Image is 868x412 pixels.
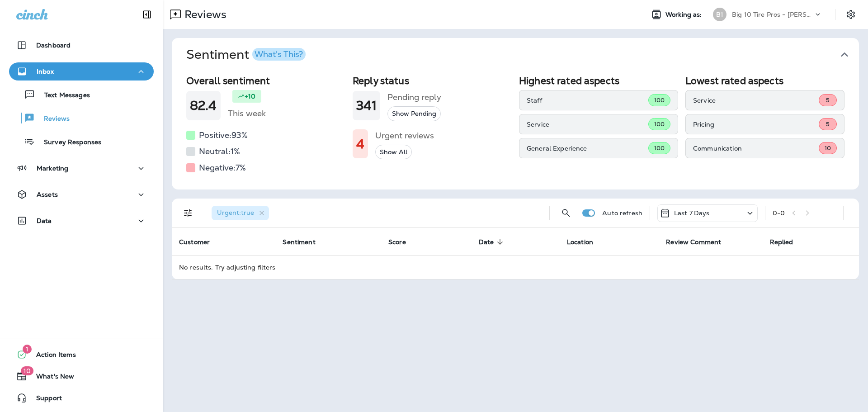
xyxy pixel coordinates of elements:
p: Text Messages [35,91,90,100]
button: Dashboard [9,36,154,54]
span: Sentiment [283,238,315,246]
span: Customer [179,238,210,246]
div: What's This? [255,50,303,58]
h2: Overall sentiment [186,75,345,86]
span: 1 [23,345,32,354]
p: Marketing [37,165,68,172]
td: No results. Try adjusting filters [172,255,859,279]
h5: This week [228,106,266,121]
p: Pricing [693,121,819,128]
p: Service [693,97,819,104]
span: 100 [654,144,665,152]
button: 1Action Items [9,346,154,364]
button: Data [9,212,154,230]
button: Show Pending [387,106,441,121]
p: Reviews [181,8,226,21]
button: 10What's New [9,367,154,385]
span: Sentiment [283,238,327,246]
span: 5 [826,120,830,128]
button: Text Messages [9,85,154,104]
span: Replied [770,238,805,246]
p: Auto refresh [602,209,642,217]
span: 5 [826,96,830,104]
button: Inbox [9,62,154,81]
h1: 82.4 [190,98,217,113]
p: Reviews [35,115,70,123]
p: +10 [245,92,255,101]
p: Assets [37,191,58,198]
div: 0 - 0 [773,209,785,217]
p: Big 10 Tire Pros - [PERSON_NAME] [732,11,813,18]
p: Data [37,217,52,224]
div: B1 [713,8,726,21]
p: Communication [693,145,819,152]
button: Collapse Sidebar [134,5,160,24]
span: Review Comment [666,238,721,246]
span: Date [479,238,494,246]
button: Filters [179,204,197,222]
button: Support [9,389,154,407]
h5: Urgent reviews [375,128,434,143]
span: 10 [21,366,33,375]
h5: Positive: 93 % [199,128,248,142]
button: Assets [9,185,154,204]
p: Staff [527,97,648,104]
p: General Experience [527,145,648,152]
p: Last 7 Days [674,209,710,217]
button: Marketing [9,159,154,177]
span: Customer [179,238,222,246]
h1: 4 [356,137,364,152]
p: Survey Responses [35,138,101,147]
button: Show All [375,145,412,160]
div: SentimentWhat's This? [172,71,859,189]
h2: Highest rated aspects [519,75,678,86]
h2: Lowest rated aspects [685,75,844,86]
p: Dashboard [36,42,71,49]
h5: Pending reply [387,90,441,104]
span: Urgent : true [217,208,254,217]
p: Inbox [37,68,54,75]
button: Reviews [9,109,154,128]
h5: Negative: 7 % [199,161,246,175]
div: Urgent:true [212,206,269,220]
button: Settings [843,6,859,23]
span: Location [567,238,605,246]
span: Action Items [27,351,76,362]
span: 10 [825,144,831,152]
span: 100 [654,120,665,128]
h5: Neutral: 1 % [199,144,240,159]
button: Search Reviews [557,204,575,222]
p: Service [527,121,648,128]
button: What's This? [252,48,306,61]
span: 100 [654,96,665,104]
span: Replied [770,238,793,246]
span: Review Comment [666,238,733,246]
span: Location [567,238,593,246]
span: Support [27,394,62,405]
span: Working as: [665,11,704,19]
h1: 341 [356,98,377,113]
span: Score [388,238,406,246]
button: Survey Responses [9,132,154,151]
span: Score [388,238,418,246]
span: Date [479,238,506,246]
button: SentimentWhat's This? [179,38,866,71]
h1: Sentiment [186,47,306,62]
h2: Reply status [353,75,512,86]
span: What's New [27,373,74,384]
